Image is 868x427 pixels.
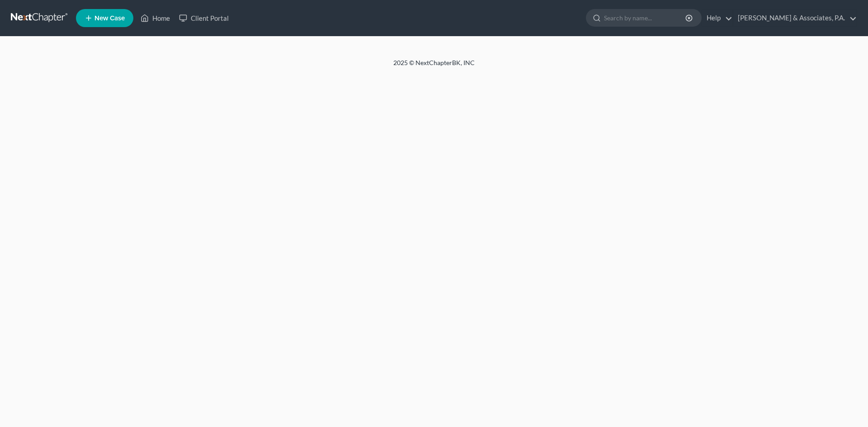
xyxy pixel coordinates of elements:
span: New Case [94,15,125,22]
a: Help [702,10,732,26]
div: 2025 © NextChapterBK, INC [176,58,692,75]
a: Home [136,10,175,26]
a: [PERSON_NAME] & Associates, P.A. [733,10,857,26]
input: Search by name... [604,9,687,26]
a: Client Portal [175,10,233,26]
